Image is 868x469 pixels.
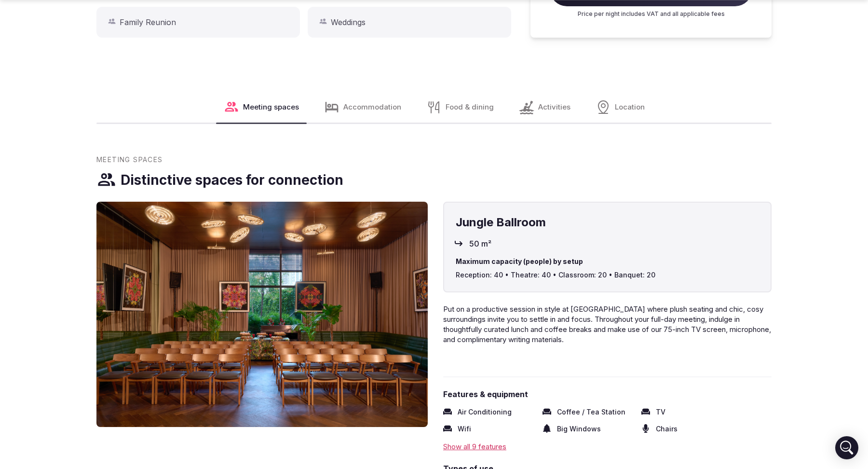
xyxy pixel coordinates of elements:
[835,436,858,459] div: Open Intercom Messenger
[343,102,401,112] span: Accommodation
[443,441,772,452] div: Show all 9 features
[443,304,771,344] span: Put on a productive session in style at [GEOGRAPHIC_DATA] where plush seating and chic, cosy surr...
[656,407,665,417] span: TV
[96,155,163,165] span: Meeting Spaces
[550,10,752,18] p: Price per night includes VAT and all applicable fees
[557,424,601,434] span: Big Windows
[615,102,645,112] span: Location
[456,214,759,231] h4: Jungle Ballroom
[538,102,570,112] span: Activities
[456,257,759,266] span: Maximum capacity (people) by setup
[96,202,428,427] img: Gallery image 1
[121,171,343,190] h3: Distinctive spaces for connection
[458,407,512,417] span: Air Conditioning
[446,102,494,112] span: Food & dining
[456,270,759,280] span: Reception: 40 • Theatre: 40 • Classroom: 20 • Banquet: 20
[443,389,772,400] span: Features & equipment
[458,424,471,434] span: Wifi
[243,102,299,112] span: Meeting spaces
[557,407,625,417] span: Coffee / Tea Station
[469,238,491,249] span: 50 m²
[656,424,678,434] span: Chairs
